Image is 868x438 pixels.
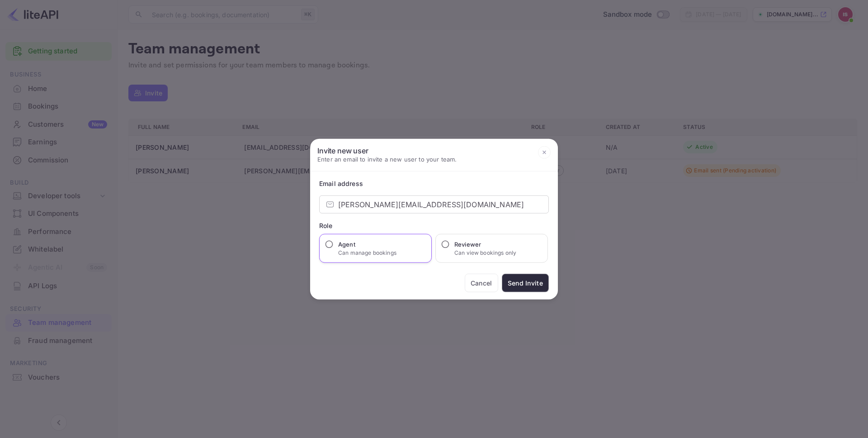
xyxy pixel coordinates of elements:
[317,155,457,164] p: Enter an email to invite a new user to your team.
[502,274,549,292] button: Send Invite
[317,146,457,155] h6: Invite new user
[319,221,549,230] div: Role
[338,240,396,249] h6: Agent
[319,179,549,188] div: Email address
[338,195,549,214] input: example@nuitee.com
[454,240,516,249] h6: Reviewer
[465,274,498,292] button: Cancel
[454,249,516,257] p: Can view bookings only
[338,249,396,257] p: Can manage bookings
